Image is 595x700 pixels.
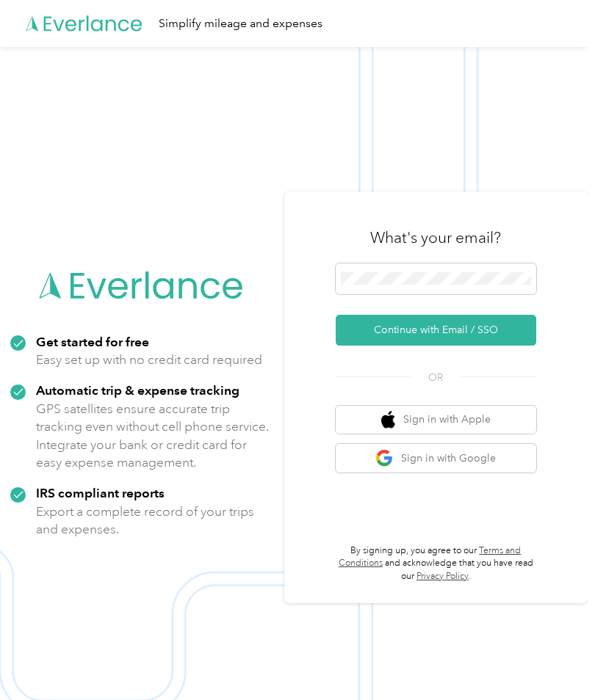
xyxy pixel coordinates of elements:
[336,406,536,434] button: apple logoSign in with Apple
[336,444,536,473] button: google logoSign in with Google
[36,334,149,349] strong: Get started for free
[410,370,461,385] span: OR
[416,571,469,582] a: Privacy Policy
[336,544,536,583] p: By signing up, you agree to our and acknowledge that you have read our .
[375,449,394,467] img: google logo
[36,382,239,398] strong: Automatic trip & expense tracking
[381,411,396,429] img: apple logo
[370,227,501,248] h3: What's your email?
[336,315,536,346] button: Continue with Email / SSO
[36,400,274,472] p: GPS satellites ensure accurate trip tracking even without cell phone service. Integrate your bank...
[36,351,262,369] p: Easy set up with no credit card required
[36,503,274,539] p: Export a complete record of your trips and expenses.
[159,15,322,33] div: Simplify mileage and expenses
[36,485,165,500] strong: IRS compliant reports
